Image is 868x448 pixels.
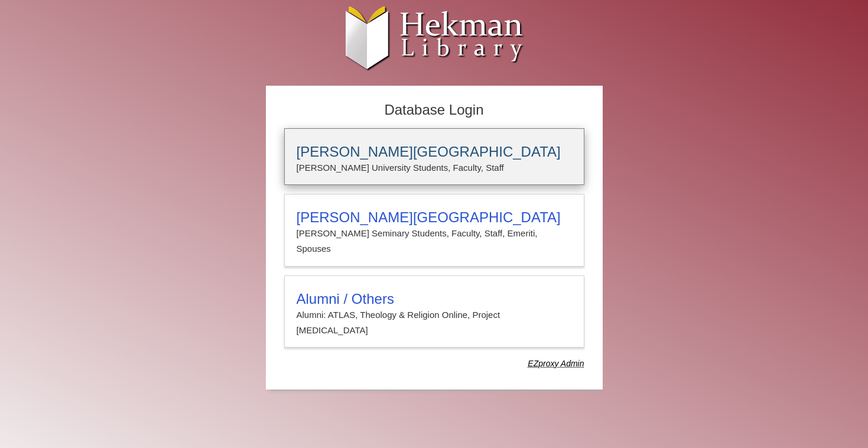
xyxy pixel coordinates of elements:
p: [PERSON_NAME] Seminary Students, Faculty, Staff, Emeriti, Spouses [297,226,572,257]
h2: Database Login [278,98,590,122]
h3: Alumni / Others [297,291,572,307]
a: [PERSON_NAME][GEOGRAPHIC_DATA][PERSON_NAME] University Students, Faculty, Staff [284,128,584,185]
h3: [PERSON_NAME][GEOGRAPHIC_DATA] [297,209,572,226]
dfn: Use Alumni login [528,359,584,368]
summary: Alumni / OthersAlumni: ATLAS, Theology & Religion Online, Project [MEDICAL_DATA] [297,291,572,339]
p: Alumni: ATLAS, Theology & Religion Online, Project [MEDICAL_DATA] [297,307,572,339]
a: [PERSON_NAME][GEOGRAPHIC_DATA][PERSON_NAME] Seminary Students, Faculty, Staff, Emeriti, Spouses [284,194,584,267]
h3: [PERSON_NAME][GEOGRAPHIC_DATA] [297,144,572,160]
p: [PERSON_NAME] University Students, Faculty, Staff [297,160,572,176]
